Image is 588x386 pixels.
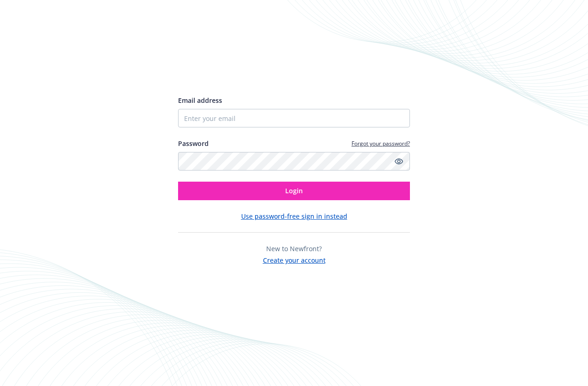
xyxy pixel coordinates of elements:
button: Create your account [263,253,326,265]
span: Login [285,186,303,195]
label: Password [178,139,209,148]
input: Enter your password [178,152,410,171]
a: Forgot your password? [352,139,410,147]
button: Use password-free sign in instead [241,211,347,221]
span: Email address [178,96,222,105]
span: New to Newfront? [266,244,322,253]
img: Newfront logo [178,62,266,78]
button: Login [178,182,410,200]
a: Show password [393,156,404,167]
input: Enter your email [178,109,410,127]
